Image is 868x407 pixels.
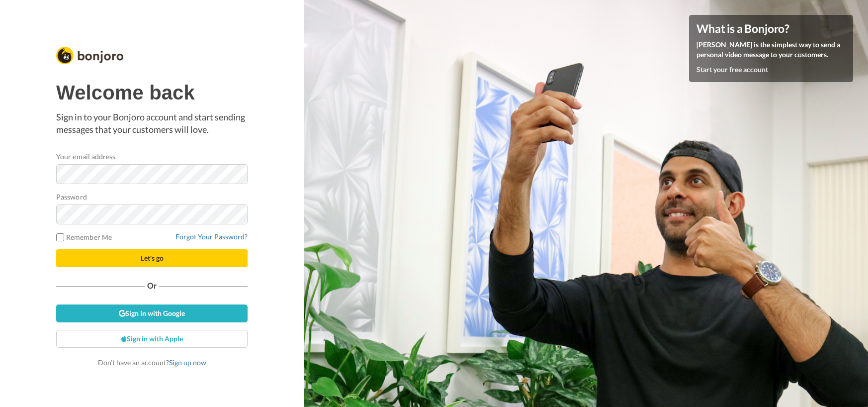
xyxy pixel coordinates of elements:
input: Remember Me [56,233,64,241]
h1: Welcome back [56,82,248,103]
label: Password [56,192,87,202]
a: Sign in with Apple [56,330,248,348]
p: [PERSON_NAME] is the simplest way to send a personal video message to your customers. [696,40,846,60]
span: Let's go [141,254,164,262]
span: Don’t have an account? [98,358,206,367]
a: Start your free account [696,65,768,74]
label: Your email address [56,151,115,162]
button: Let's go [56,249,248,267]
h4: What is a Bonjoro? [696,22,846,35]
a: Forgot Your Password? [175,232,248,241]
a: Sign in with Google [56,305,248,322]
p: Sign in to your Bonjoro account and start sending messages that your customers will love. [56,111,248,136]
span: Or [145,282,159,289]
a: Sign up now [169,358,206,367]
label: Remember Me [56,232,112,242]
